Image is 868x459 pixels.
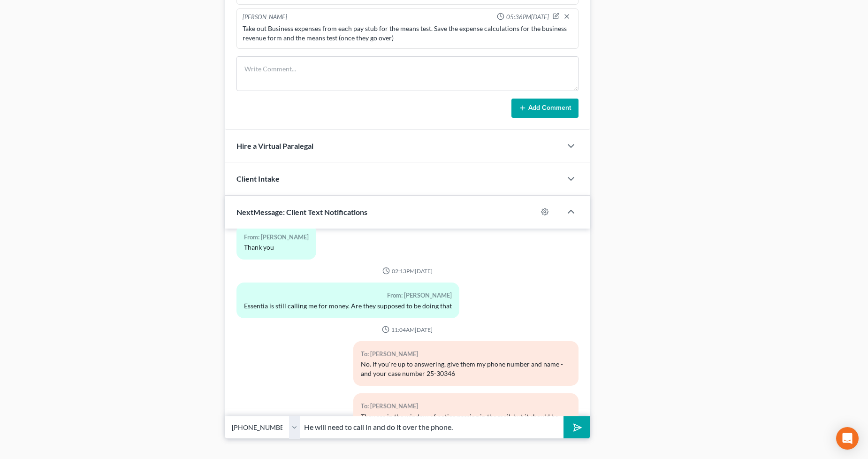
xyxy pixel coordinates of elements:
[361,360,571,378] div: No. If you're up to answering, give them my phone number and name - and your case number 25-30346
[361,401,571,412] div: To: [PERSON_NAME]
[244,232,309,243] div: From: [PERSON_NAME]
[236,326,579,334] div: 11:04AM[DATE]
[244,290,452,301] div: From: [PERSON_NAME]
[243,24,572,43] div: Take out Business expenses from each pay stub for the means test. Save the expense calculations f...
[236,174,280,183] span: Client Intake
[511,99,579,118] button: Add Comment
[236,267,579,275] div: 02:13PM[DATE]
[506,13,549,22] span: 05:36PM[DATE]
[361,412,571,431] div: They are in the window of notice passing in the mail, but it should be stopping.
[244,301,452,311] div: Essentia is still calling me for money. Are they supposed to be doing that
[300,416,564,439] input: Say something...
[836,427,859,450] div: Open Intercom Messenger
[244,243,309,252] div: Thank you
[236,207,367,216] span: NextMessage: Client Text Notifications
[236,141,313,150] span: Hire a Virtual Paralegal
[361,349,571,360] div: To: [PERSON_NAME]
[243,13,287,22] div: [PERSON_NAME]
